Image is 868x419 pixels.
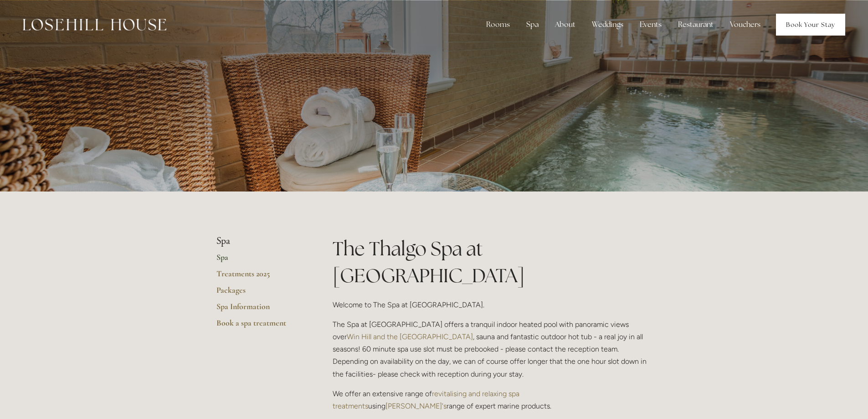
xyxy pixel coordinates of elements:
a: Spa [216,252,303,269]
a: Win Hill and the [GEOGRAPHIC_DATA] [347,332,473,341]
a: Vouchers [723,16,768,34]
a: Packages [216,285,303,301]
h1: The Thalgo Spa at [GEOGRAPHIC_DATA] [333,235,652,289]
a: Book Your Stay [776,14,845,36]
li: Spa [216,235,303,247]
div: Weddings [585,16,631,34]
img: Losehill House [23,19,166,31]
a: Spa Information [216,301,303,318]
div: Events [632,16,669,34]
div: Rooms [479,16,517,34]
div: About [548,16,583,34]
a: Treatments 2025 [216,269,303,285]
a: Book a spa treatment [216,318,303,334]
a: [PERSON_NAME]'s [385,402,447,410]
div: Restaurant [671,16,721,34]
p: Welcome to The Spa at [GEOGRAPHIC_DATA]. [333,299,652,311]
p: We offer an extensive range of using range of expert marine products. [333,388,652,412]
p: The Spa at [GEOGRAPHIC_DATA] offers a tranquil indoor heated pool with panoramic views over , sau... [333,318,652,380]
div: Spa [519,16,546,34]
